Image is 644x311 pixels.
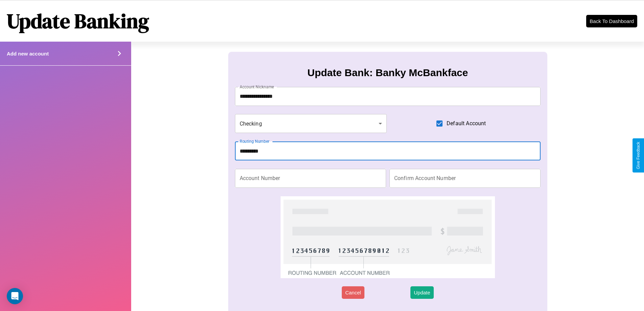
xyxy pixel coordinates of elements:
span: Default Account [447,119,486,128]
label: Account Nickname [240,84,274,90]
label: Routing Number [240,138,269,144]
button: Back To Dashboard [586,15,637,27]
button: Update [410,286,433,299]
h3: Update Bank: Banky McBankface [307,67,468,79]
div: Give Feedback [636,142,641,169]
h4: Add new account [7,51,49,57]
h1: Update Banking [7,7,149,35]
div: Open Intercom Messenger [7,288,23,304]
button: Cancel [342,286,364,299]
div: Checking [235,114,387,133]
img: check [281,196,495,278]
